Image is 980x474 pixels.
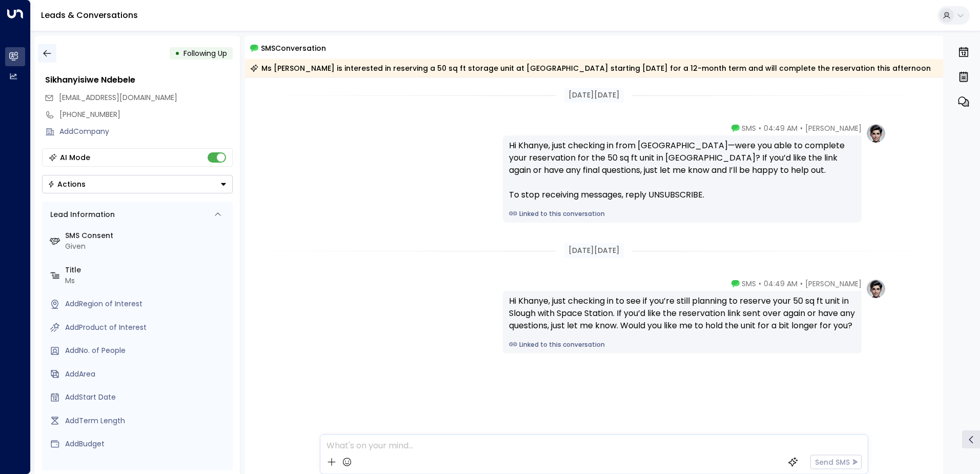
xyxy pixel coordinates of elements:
div: AI Mode [60,152,90,163]
div: Lead Information [47,209,115,220]
a: Linked to this conversation [509,209,855,219]
div: Button group with a nested menu [42,175,233,193]
span: SMS [742,123,756,133]
div: Hi Khanye, just checking in to see if you’re still planning to reserve your 50 sq ft unit in Slou... [509,295,855,332]
span: • [800,279,803,289]
div: AddNo. of People [65,345,229,356]
span: SMS [742,279,756,289]
span: [PERSON_NAME] [805,123,862,133]
label: Title [65,265,229,275]
a: Leads & Conversations [41,9,138,21]
div: • [175,44,180,63]
div: [DATE][DATE] [564,88,624,103]
div: AddProduct of Interest [65,322,229,333]
div: Ms [65,275,229,286]
div: Given [65,241,229,252]
img: profile-logo.png [866,123,886,144]
div: Hi Khanye, just checking in from [GEOGRAPHIC_DATA]—were you able to complete your reservation for... [509,140,855,201]
a: Linked to this conversation [509,340,855,349]
img: profile-logo.png [866,279,886,299]
label: Source [65,462,229,473]
span: SMS Conversation [261,42,326,54]
div: AddTerm Length [65,416,229,426]
div: Actions [48,180,86,189]
div: Sikhanyisiwe Ndebele [45,74,233,86]
span: • [800,123,803,133]
span: • [759,279,761,289]
label: SMS Consent [65,230,229,241]
div: Ms [PERSON_NAME] is interested in reserving a 50 sq ft storage unit at [GEOGRAPHIC_DATA] starting... [250,63,931,73]
span: [PERSON_NAME] [805,279,862,289]
button: Actions [42,175,233,193]
div: AddBudget [65,439,229,449]
span: ndebelekhanyi@yahoo.co.uk [59,92,177,103]
div: AddStart Date [65,392,229,403]
span: [EMAIL_ADDRESS][DOMAIN_NAME] [59,92,177,103]
div: [PHONE_NUMBER] [59,109,233,120]
span: Following Up [183,48,227,58]
span: 04:49 AM [764,279,798,289]
div: AddRegion of Interest [65,299,229,309]
div: AddArea [65,369,229,380]
div: [DATE][DATE] [564,243,624,258]
span: 04:49 AM [764,123,798,133]
div: AddCompany [59,126,233,137]
span: • [759,123,761,133]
